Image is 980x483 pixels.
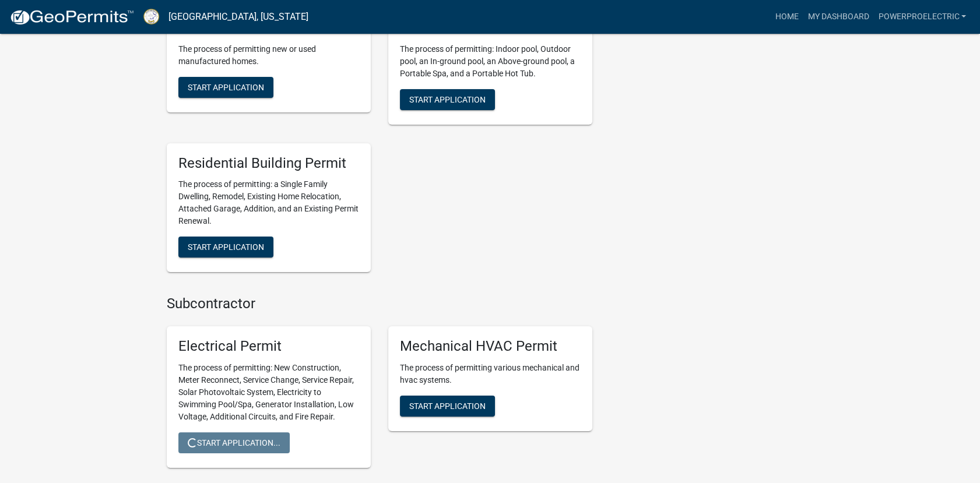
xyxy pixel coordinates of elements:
[188,82,264,91] span: Start Application
[409,401,486,411] span: Start Application
[873,6,971,28] a: PowerProElectric
[168,7,308,27] a: [GEOGRAPHIC_DATA], [US_STATE]
[400,362,581,386] p: The process of permitting various mechanical and hvac systems.
[178,362,359,423] p: The process of permitting: New Construction, Meter Reconnect, Service Change, Service Repair, Sol...
[400,338,581,355] h5: Mechanical HVAC Permit
[770,6,803,28] a: Home
[400,43,581,80] p: The process of permitting: Indoor pool, Outdoor pool, an In-ground pool, an Above-ground pool, a ...
[178,77,273,98] button: Start Application
[178,338,359,355] h5: Electrical Permit
[167,295,592,312] h4: Subcontractor
[178,237,273,258] button: Start Application
[188,242,264,252] span: Start Application
[400,89,495,110] button: Start Application
[803,6,873,28] a: My Dashboard
[178,155,359,172] h5: Residential Building Permit
[178,432,290,453] button: Start Application...
[188,438,280,447] span: Start Application...
[178,178,359,227] p: The process of permitting: a Single Family Dwelling, Remodel, Existing Home Relocation, Attached ...
[178,43,359,68] p: The process of permitting new or used manufactured homes.
[400,396,495,417] button: Start Application
[143,9,159,24] img: Putnam County, Georgia
[409,94,486,104] span: Start Application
